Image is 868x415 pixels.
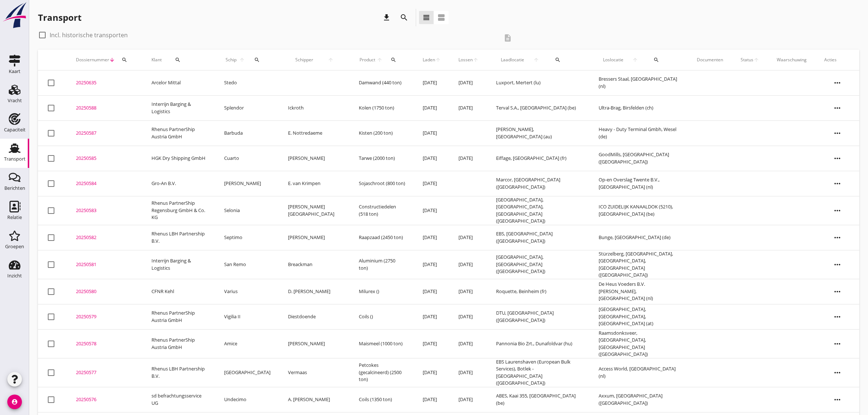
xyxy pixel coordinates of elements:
[143,120,215,146] td: Rhenus PartnerShip Austria GmbH
[143,250,215,279] td: Interrijn Barging & Logistics
[400,13,408,22] i: search
[599,57,628,63] span: Loslocatie
[450,95,487,120] td: [DATE]
[279,329,350,358] td: [PERSON_NAME]
[414,120,450,146] td: [DATE]
[824,57,850,63] div: Acties
[827,334,848,354] i: more_horiz
[7,395,22,409] i: account_circle
[414,358,450,387] td: [DATE]
[50,31,128,39] label: Incl. historische transporten
[215,358,279,387] td: [GEOGRAPHIC_DATA]
[76,234,134,241] div: 20250582
[76,313,134,320] div: 20250579
[414,95,450,120] td: [DATE]
[109,57,115,63] i: arrow_downward
[487,70,589,96] td: Luxport, Mertert (lu)
[359,57,376,63] span: Product
[7,215,22,220] div: Relatie
[76,261,134,268] div: 20250581
[487,225,589,250] td: EBS, [GEOGRAPHIC_DATA] ([GEOGRAPHIC_DATA])
[450,146,487,171] td: [DATE]
[76,396,134,403] div: 20250576
[215,304,279,329] td: Vigilia II
[827,227,848,248] i: more_horiz
[590,120,688,146] td: Heavy - Duty Terminal Gmbh, Wesel (de)
[590,225,688,250] td: Bunge, [GEOGRAPHIC_DATA] (de)
[350,250,414,279] td: Aluminium (2750 ton)
[590,196,688,225] td: ICO ZUIDELIJK KANAALDOK (5210), [GEOGRAPHIC_DATA] (be)
[122,57,127,63] i: search
[827,281,848,302] i: more_horiz
[350,387,414,412] td: Coils (1350 ton)
[450,358,487,387] td: [DATE]
[414,146,450,171] td: [DATE]
[76,57,109,63] span: Dossiernummer
[350,70,414,96] td: Damwand (440 ton)
[1,2,28,29] img: logo-small.a267ee39.svg
[590,358,688,387] td: Access World, [GEOGRAPHIC_DATA] (nl)
[215,329,279,358] td: Amice
[279,196,350,225] td: [PERSON_NAME][GEOGRAPHIC_DATA]
[143,304,215,329] td: Rhenus PartnerShip Austria GmbH
[143,225,215,250] td: Rhenus LBH Partnership B.V.
[487,304,589,329] td: DTU, [GEOGRAPHIC_DATA] ([GEOGRAPHIC_DATA])
[697,57,723,63] div: Documenten
[279,250,350,279] td: Breackman
[350,304,414,329] td: Coils ()
[279,225,350,250] td: [PERSON_NAME]
[143,171,215,196] td: Gro-An B.V.
[151,51,207,69] div: Klant
[473,57,479,63] i: arrow_upward
[215,225,279,250] td: Septimo
[414,196,450,225] td: [DATE]
[496,57,529,63] span: Laadlocatie
[38,12,81,23] div: Transport
[529,57,544,63] i: arrow_upward
[741,57,753,63] span: Status
[590,304,688,329] td: [GEOGRAPHIC_DATA], [GEOGRAPHIC_DATA], [GEOGRAPHIC_DATA] (at)
[279,95,350,120] td: Ickroth
[350,171,414,196] td: Sojaschroot (800 ton)
[215,196,279,225] td: Selonia
[827,73,848,93] i: more_horiz
[777,57,807,63] div: Waarschuwing
[590,387,688,412] td: Axxum, [GEOGRAPHIC_DATA] ([GEOGRAPHIC_DATA])
[279,387,350,412] td: A. [PERSON_NAME]
[487,120,589,146] td: [PERSON_NAME], [GEOGRAPHIC_DATA] (au)
[4,127,26,132] div: Capaciteit
[224,57,238,63] span: Schip
[753,57,759,63] i: arrow_upward
[350,225,414,250] td: Raapzaad (2450 ton)
[5,244,24,249] div: Groepen
[215,250,279,279] td: San Remo
[450,250,487,279] td: [DATE]
[143,387,215,412] td: sd befrachtungsservice UG
[435,57,441,63] i: arrow_upward
[279,279,350,304] td: D. [PERSON_NAME]
[414,329,450,358] td: [DATE]
[76,369,134,376] div: 20250577
[238,57,246,63] i: arrow_upward
[279,358,350,387] td: Vermaas
[458,57,473,63] span: Lossen
[590,146,688,171] td: GoodMills, [GEOGRAPHIC_DATA] ([GEOGRAPHIC_DATA])
[827,307,848,327] i: more_horiz
[4,157,26,161] div: Transport
[350,358,414,387] td: Petcokes (gecalcineerd) (2500 ton)
[76,104,134,112] div: 20250588
[143,146,215,171] td: HGK Dry Shipping GmbH
[590,171,688,196] td: Op-en Overslag Twente B.V., [GEOGRAPHIC_DATA] (nl)
[827,254,848,275] i: more_horiz
[487,171,589,196] td: Marcor, [GEOGRAPHIC_DATA] ([GEOGRAPHIC_DATA])
[279,120,350,146] td: E. Nottredaeme
[4,186,25,191] div: Berichten
[391,57,396,63] i: search
[487,196,589,225] td: [GEOGRAPHIC_DATA], [GEOGRAPHIC_DATA], [GEOGRAPHIC_DATA] ([GEOGRAPHIC_DATA])
[437,13,446,22] i: view_agenda
[450,279,487,304] td: [DATE]
[76,180,134,187] div: 20250584
[590,250,688,279] td: Stürzelberg, [GEOGRAPHIC_DATA], [GEOGRAPHIC_DATA], [GEOGRAPHIC_DATA] ([GEOGRAPHIC_DATA])
[450,225,487,250] td: [DATE]
[350,120,414,146] td: Kisten (200 ton)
